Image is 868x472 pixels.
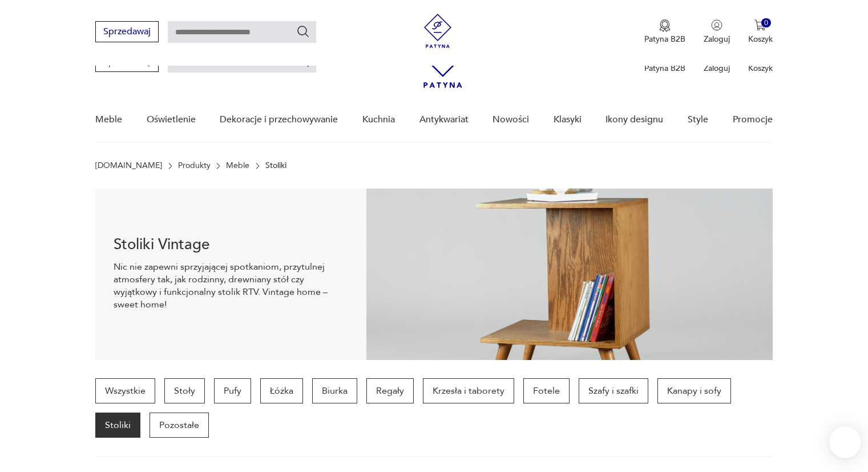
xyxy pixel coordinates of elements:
[748,19,773,45] button: 0Koszyk
[733,98,773,142] a: Promocje
[95,161,162,170] a: [DOMAIN_NAME]
[423,378,514,403] a: Krzesła i taborety
[829,426,861,458] iframe: Smartsupp widget button
[265,161,286,170] p: Stoliki
[95,21,159,42] button: Sprzedawaj
[95,58,159,66] a: Sprzedawaj
[579,378,648,403] a: Szafy i szafki
[644,19,685,45] a: Ikona medaluPatyna B2B
[95,378,155,403] a: Wszystkie
[214,378,251,403] a: Pufy
[605,98,663,142] a: Ikony designu
[220,98,338,142] a: Dekoracje i przechowywanie
[362,98,395,142] a: Kuchnia
[114,261,348,311] p: Nic nie zapewni sprzyjającej spotkaniom, przytulnej atmosfery tak, jak rodzinny, drewniany stół c...
[659,19,671,32] img: Ikona medalu
[688,98,708,142] a: Style
[95,29,159,37] a: Sprzedawaj
[761,18,771,28] div: 0
[260,378,303,403] a: Łóżka
[644,34,685,45] p: Patyna B2B
[114,238,348,251] h1: Stoliki Vintage
[164,378,205,403] a: Stoły
[492,98,529,142] a: Nowości
[711,19,722,31] img: Ikonka użytkownika
[226,161,249,170] a: Meble
[178,161,211,170] a: Produkty
[147,98,196,142] a: Oświetlenie
[419,98,469,142] a: Antykwariat
[657,378,731,403] a: Kanapy i sofy
[296,25,310,38] button: Szukaj
[421,14,455,48] img: Patyna - sklep z meblami i dekoracjami vintage
[366,378,414,403] a: Regały
[312,378,357,403] a: Biurka
[554,98,582,142] a: Klasyki
[95,98,122,142] a: Meble
[644,19,685,45] button: Patyna B2B
[748,34,773,45] p: Koszyk
[704,19,730,45] button: Zaloguj
[95,413,140,438] a: Stoliki
[644,63,685,74] p: Patyna B2B
[366,189,773,360] img: 2a258ee3f1fcb5f90a95e384ca329760.jpg
[704,34,730,45] p: Zaloguj
[523,378,570,403] a: Fotele
[748,63,773,74] p: Koszyk
[754,19,766,31] img: Ikona koszyka
[704,63,730,74] p: Zaloguj
[150,413,209,438] a: Pozostałe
